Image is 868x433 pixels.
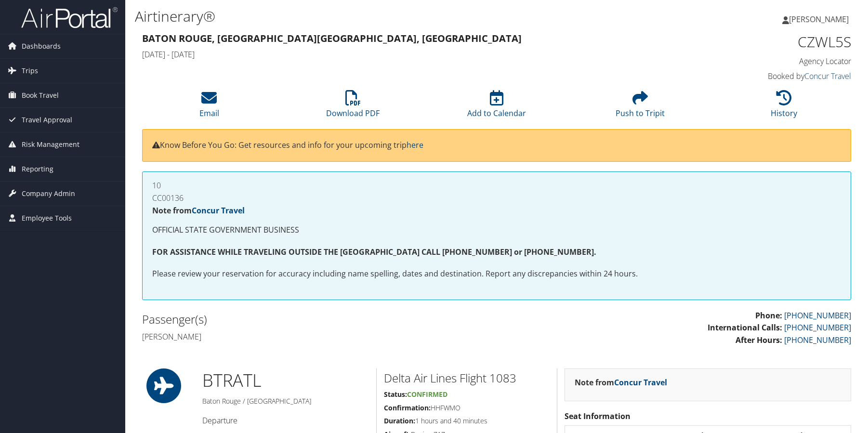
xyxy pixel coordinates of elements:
a: Push to Tripit [616,95,665,118]
strong: Note from [152,205,245,216]
span: Employee Tools [22,206,72,230]
span: Book Travel [22,83,59,107]
p: Know Before You Go: Get resources and info for your upcoming trip [152,139,841,152]
h2: Delta Air Lines Flight 1083 [384,370,550,386]
a: [PHONE_NUMBER] [784,335,851,345]
a: [PHONE_NUMBER] [784,310,851,321]
h4: CC00136 [152,194,841,202]
h4: Departure [202,415,369,426]
strong: Status: [384,390,407,399]
a: Email [199,95,219,118]
h5: 1 hours and 40 minutes [384,416,550,426]
h1: BTR ATL [202,368,369,393]
h4: [PERSON_NAME] [142,331,489,342]
strong: Note from [575,377,667,388]
h4: Agency Locator [685,56,852,66]
strong: Confirmation: [384,403,431,412]
span: Reporting [22,157,53,181]
span: Risk Management [22,132,79,157]
a: Concur Travel [804,71,851,81]
strong: Phone: [755,310,782,321]
a: Concur Travel [614,377,667,388]
a: Concur Travel [192,205,245,216]
strong: After Hours: [736,335,782,345]
h5: HHFWMO [384,403,550,413]
h5: Baton Rouge / [GEOGRAPHIC_DATA] [202,396,369,406]
span: Trips [22,59,38,83]
a: [PERSON_NAME] [782,5,858,34]
strong: International Calls: [708,322,782,333]
p: Please review your reservation for accuracy including name spelling, dates and destination. Repor... [152,268,841,280]
span: Confirmed [407,390,447,399]
h2: Passenger(s) [142,311,489,328]
a: Add to Calendar [467,95,526,118]
span: [PERSON_NAME] [789,14,849,25]
img: airportal-logo.png [21,6,118,29]
h4: Booked by [685,71,852,81]
h4: [DATE] - [DATE] [142,49,671,60]
a: Download PDF [326,95,380,118]
h4: 10 [152,182,841,189]
a: History [771,95,797,118]
h1: CZWL5S [685,32,852,52]
p: OFFICIAL STATE GOVERNMENT BUSINESS [152,224,841,236]
strong: Seat Information [565,411,631,421]
strong: Baton Rouge, [GEOGRAPHIC_DATA] [GEOGRAPHIC_DATA], [GEOGRAPHIC_DATA] [142,32,522,45]
span: Travel Approval [22,108,72,132]
strong: FOR ASSISTANCE WHILE TRAVELING OUTSIDE THE [GEOGRAPHIC_DATA] CALL [PHONE_NUMBER] or [PHONE_NUMBER]. [152,247,596,257]
span: Dashboards [22,34,61,58]
h1: Airtinerary® [135,6,617,26]
strong: Duration: [384,416,415,425]
a: here [407,140,423,150]
a: [PHONE_NUMBER] [784,322,851,333]
span: Company Admin [22,182,75,206]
